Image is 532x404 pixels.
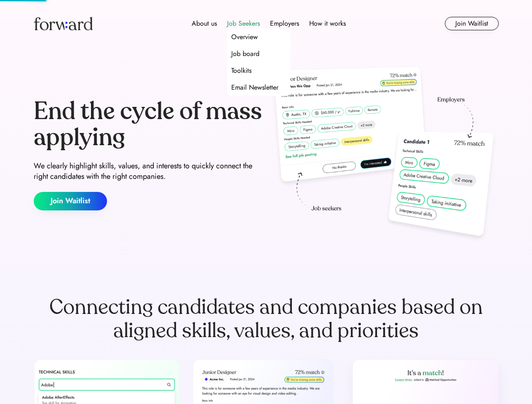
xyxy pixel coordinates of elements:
[270,64,499,245] img: hero-image.png
[270,19,299,29] div: Employers
[445,17,499,30] button: Join Waitlist
[227,19,260,29] div: Job Seekers
[309,19,346,29] div: How it works
[231,32,258,42] div: Overview
[34,17,93,30] img: Forward logo
[34,192,107,210] button: Join Waitlist
[231,49,259,59] div: Job board
[231,66,251,76] div: Toolkits
[34,295,499,343] div: Connecting candidates and companies based on aligned skills, values, and priorities
[34,161,263,182] div: We clearly highlight skills, values, and interests to quickly connect the right candidates with t...
[34,98,263,150] div: End the cycle of mass applying
[192,19,217,29] div: About us
[231,82,278,93] div: Email Newsletter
